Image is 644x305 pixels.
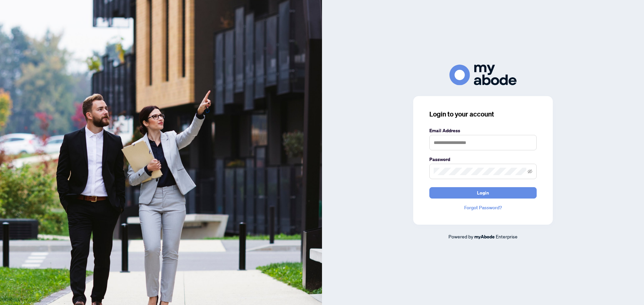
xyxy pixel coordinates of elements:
[449,65,517,85] img: ma-logo
[448,233,473,239] span: Powered by
[429,204,537,211] a: Forgot Password?
[528,169,532,174] span: eye-invisible
[477,187,489,198] span: Login
[429,187,537,199] button: Login
[429,127,537,134] label: Email Address
[496,233,518,239] span: Enterprise
[429,156,537,163] label: Password
[429,109,537,119] h3: Login to your account
[474,233,495,240] a: myAbode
